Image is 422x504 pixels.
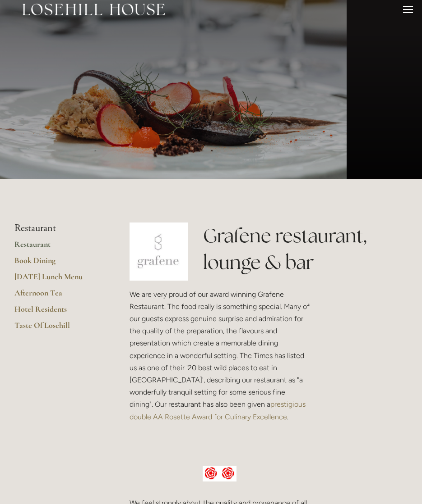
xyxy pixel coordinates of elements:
a: Book Dining [14,255,101,272]
a: Afternoon Tea [14,288,101,304]
img: grafene.jpg [130,222,188,281]
li: Restaurant [14,222,101,234]
img: Losehill House [23,4,165,15]
a: Hotel Residents [14,304,101,320]
a: Taste Of Losehill [14,320,101,336]
a: [DATE] Lunch Menu [14,272,101,288]
a: prestigious double AA Rosette Award for Culinary Excellence [130,400,307,421]
p: We are very proud of our award winning Grafene Restaurant. The food really is something special. ... [130,288,310,423]
h1: Grafene restaurant, lounge & bar [203,222,408,276]
a: Restaurant [14,239,101,255]
img: AA culinary excellence.jpg [203,466,236,481]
